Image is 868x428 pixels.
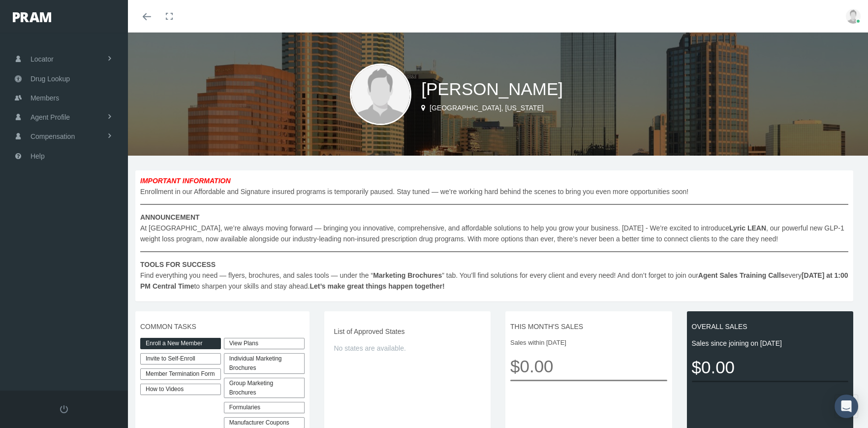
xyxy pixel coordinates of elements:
[140,213,200,221] b: ANNOUNCEMENT
[140,261,216,268] b: TOOLS FOR SUCCESS
[13,12,51,22] img: PRAM_20_x_78.png
[31,89,59,107] span: Members
[224,402,305,413] div: Formularies
[140,353,221,364] a: Invite to Self-Enroll
[31,147,45,165] span: Help
[510,353,667,380] span: $0.00
[31,50,54,68] span: Locator
[334,326,481,337] span: List of Approved States
[334,343,481,354] span: No states are available.
[510,338,667,348] span: Sales within [DATE]
[140,271,848,290] b: [DATE] at 1:00 PM Central Time
[31,69,70,88] span: Drug Lookup
[835,395,858,418] div: Open Intercom Messenger
[310,282,444,290] b: Let’s make great things happen together!
[140,177,231,185] b: IMPORTANT INFORMATION
[140,175,848,292] span: Enrollment in our Affordable and Signature insured programs is temporarily paused. Stay tuned — w...
[350,64,411,125] img: user-placeholder.jpg
[224,378,305,398] div: Group Marketing Brochures
[140,321,305,332] span: COMMON TASKS
[31,127,75,146] span: Compensation
[692,354,849,381] span: $0.00
[698,271,785,279] b: Agent Sales Training Calls
[224,353,305,374] div: Individual Marketing Brochures
[31,108,70,127] span: Agent Profile
[692,338,849,349] span: Sales since joining on [DATE]
[729,224,766,232] b: Lyric LEAN
[430,104,544,112] span: [GEOGRAPHIC_DATA], [US_STATE]
[510,321,667,332] span: THIS MONTH'S SALES
[140,338,221,349] a: Enroll a New Member
[373,271,442,279] b: Marketing Brochures
[421,79,563,99] span: [PERSON_NAME]
[692,321,849,332] span: OVERALL SALES
[224,338,305,349] a: View Plans
[140,384,221,395] a: How to Videos
[846,9,861,24] img: user-placeholder.jpg
[140,368,221,380] a: Member Termination Form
